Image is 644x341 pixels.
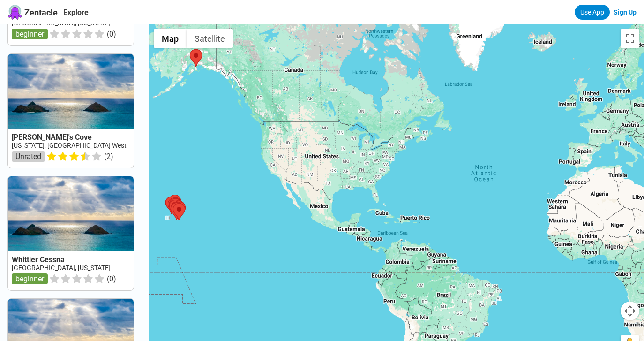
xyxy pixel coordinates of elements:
[187,29,233,48] button: Show satellite imagery
[63,8,89,17] a: Explore
[575,5,610,20] a: Use App
[7,5,22,20] img: Zentacle logo
[621,29,639,48] button: Toggle fullscreen view
[154,29,187,48] button: Show street map
[614,8,637,16] a: Sign Up
[621,302,639,320] button: Map camera controls
[7,5,58,20] a: Zentacle logoZentacle
[24,8,58,17] span: Zentacle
